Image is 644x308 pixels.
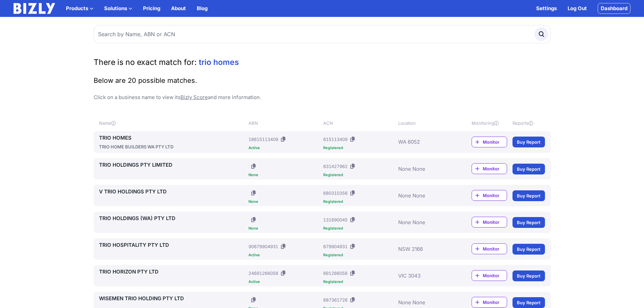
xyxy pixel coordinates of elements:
div: Name [99,120,246,126]
a: TRIO HORIZON PTY LTD [99,268,246,276]
a: WISEMEN TRIO HOLDING PTY LTD [99,294,246,303]
div: 691266056 [323,270,348,277]
div: 680310356 [323,190,348,196]
div: WA 6052 [398,134,452,150]
a: Buy Report [512,137,545,147]
div: None [248,227,320,230]
div: None [248,200,320,204]
div: Reports [512,120,545,126]
div: Registered [323,173,395,177]
div: Registered [323,253,395,257]
a: Blog [197,4,208,13]
span: Monitor [483,139,507,145]
div: 90679904931 [248,243,278,250]
a: Buy Report [512,217,545,228]
span: Monitor [483,219,507,226]
a: V TRIO HOLDINGS PTY LTD [99,188,246,196]
a: Dashboard [598,3,630,14]
p: Click on a business name to view its and more information. [94,93,551,101]
div: Registered [323,200,395,204]
a: Bizly Score [181,94,208,100]
span: Below are 20 possible matches. [94,76,197,85]
a: Monitor [472,163,507,174]
div: Monitoring [472,120,507,126]
a: Buy Report [512,164,545,174]
span: Monitor [483,299,507,306]
a: TRIO HOSPITALITY PTY LTD [99,241,246,249]
div: TRIO HOME BUILDERS WA PTY LTD [99,143,246,150]
a: TRIO HOLDINGS PTY LIMITED [99,161,246,169]
div: 131690045 [323,216,348,223]
div: 687361726 [323,297,348,303]
div: Registered [323,227,395,230]
input: Search by Name, ABN or ACN [94,25,551,43]
span: Monitor [483,192,507,199]
a: Buy Report [512,190,545,201]
div: ACN [323,120,395,126]
a: Log Out [568,4,587,13]
a: Buy Report [512,270,545,281]
div: 18615113409 [248,136,278,143]
a: Monitor [472,190,507,201]
a: Monitor [472,297,507,308]
div: None None [398,188,452,204]
a: About [171,4,186,13]
div: None None [398,214,452,230]
button: Solutions [104,4,132,13]
span: Monitor [483,245,507,252]
div: Registered [323,280,395,284]
a: Monitor [472,137,507,147]
a: Buy Report [512,244,545,255]
div: ABN [248,120,320,126]
a: Monitor [472,243,507,254]
span: There is no exact match for: [94,57,197,67]
a: Buy Report [512,297,545,308]
div: Location [398,120,452,126]
a: Settings [536,4,557,13]
div: 679904931 [323,243,348,250]
a: Pricing [143,4,160,13]
button: Products [66,4,93,13]
span: trio homes [199,57,239,67]
div: NSW 2166 [398,241,452,257]
div: 615113409 [323,136,348,143]
div: 24691266056 [248,270,278,277]
div: 631427962 [323,163,348,170]
a: TRIO HOLDINGS (WA) PTY LTD [99,214,246,222]
div: Active [248,280,320,284]
div: None [248,173,320,177]
a: Monitor [472,270,507,281]
div: None None [398,161,452,177]
span: Monitor [483,165,507,172]
div: Active [248,146,320,150]
div: Registered [323,146,395,150]
a: Monitor [472,217,507,228]
span: Monitor [483,272,507,279]
a: TRIO HOMES [99,134,246,142]
div: Active [248,253,320,257]
div: VIC 3043 [398,268,452,284]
